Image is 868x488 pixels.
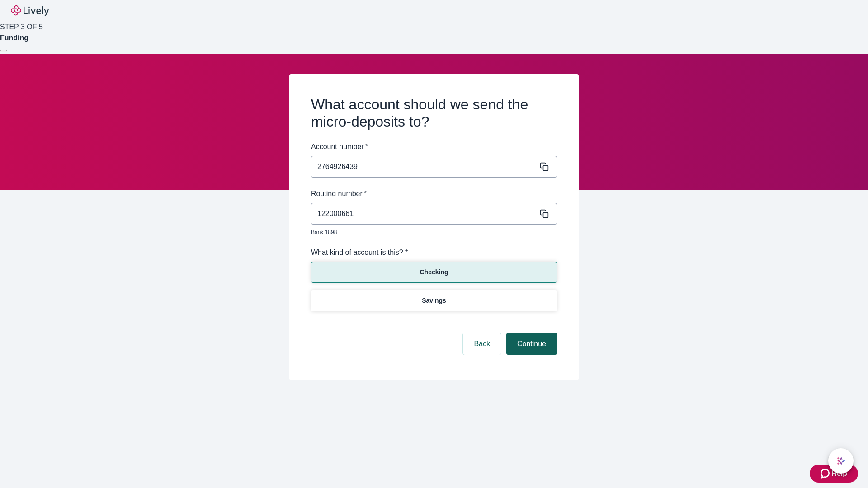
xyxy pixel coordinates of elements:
[311,96,557,131] h2: What account should we send the micro-deposits to?
[836,456,845,465] svg: Lively AI Assistant
[422,296,446,305] p: Savings
[810,465,858,483] button: Zendesk support iconHelp
[311,188,367,199] label: Routing number
[311,228,551,236] p: Bank 1898
[311,290,557,311] button: Savings
[311,262,557,283] button: Checking
[538,207,551,220] button: Copy message content to clipboard
[540,209,549,218] svg: Copy to clipboard
[538,160,551,173] button: Copy message content to clipboard
[540,162,549,171] svg: Copy to clipboard
[11,5,49,16] img: Lively
[821,468,831,479] svg: Zendesk support icon
[506,333,557,355] button: Continue
[311,247,408,258] label: What kind of account is this? *
[463,333,501,355] button: Back
[828,448,854,474] button: chat
[831,468,847,479] span: Help
[311,141,368,152] label: Account number
[420,267,448,277] p: Checking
